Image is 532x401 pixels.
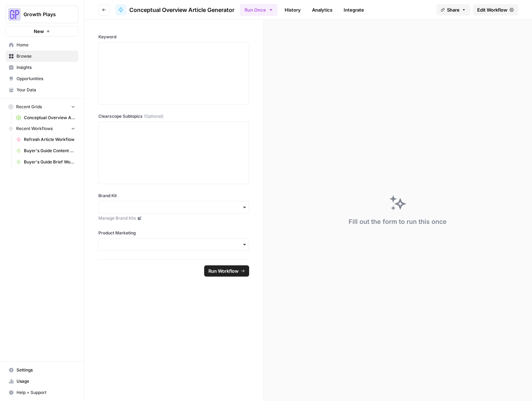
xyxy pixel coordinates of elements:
a: Conceptual Overview Article Generator [115,4,234,15]
span: Buyer's Guide Content Workflow - Gemini/[PERSON_NAME] Version [24,148,75,154]
a: Manage Brand Kits [98,215,249,221]
button: Recent Grids [6,102,78,112]
span: Conceptual Overview Article Generator [129,6,234,14]
div: Fill out the form to run this once [349,217,447,227]
button: Share [436,4,470,15]
span: Browse [17,53,75,59]
span: Run Workflow [208,267,239,274]
label: Clearscope Subtopics [98,113,249,119]
span: Settings [17,367,75,373]
a: Settings [6,364,78,376]
span: Opportunities [17,76,75,82]
span: (Optional) [144,113,163,119]
button: New [6,26,78,37]
a: Browse [6,51,78,62]
a: Analytics [308,4,337,15]
a: Home [6,39,78,51]
label: Brand Kit [98,193,249,199]
a: Usage [6,376,78,387]
a: Conceptual Overview Article Grid [13,112,78,123]
span: Growth Plays [24,11,66,18]
span: Help + Support [17,389,75,396]
span: Home [17,42,75,48]
span: Refresh Article Workflow [24,136,75,143]
label: Keyword [98,34,249,40]
button: Recent Workflows [6,123,78,134]
span: New [34,28,44,35]
span: Edit Workflow [477,6,507,13]
img: Growth Plays Logo [8,8,21,21]
a: Integrate [339,4,368,15]
a: Insights [6,62,78,73]
a: Your Data [6,84,78,96]
a: Opportunities [6,73,78,84]
a: Refresh Article Workflow [13,134,78,145]
span: Share [447,6,460,13]
a: Buyer's Guide Brief Workflow [13,156,78,168]
button: Workspace: Growth Plays [6,6,78,23]
button: Help + Support [6,387,78,398]
a: History [280,4,305,15]
span: Recent Workflows [16,125,53,132]
button: Run Workflow [204,265,249,277]
span: Buyer's Guide Brief Workflow [24,159,75,165]
span: Your Data [17,87,75,93]
a: Edit Workflow [473,4,518,15]
span: Insights [17,64,75,71]
span: Recent Grids [16,104,42,110]
label: Product Marketing [98,230,249,236]
span: Conceptual Overview Article Grid [24,115,75,121]
span: Usage [17,378,75,384]
a: Buyer's Guide Content Workflow - Gemini/[PERSON_NAME] Version [13,145,78,156]
button: Run Once [240,4,278,16]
